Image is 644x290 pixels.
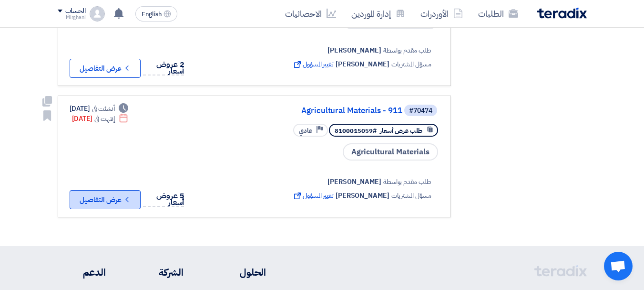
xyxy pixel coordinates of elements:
[391,191,431,201] span: مسؤل المشتريات
[537,8,587,19] img: Teradix logo
[70,104,129,114] div: [DATE]
[299,126,312,135] span: عادي
[336,191,389,201] span: [PERSON_NAME]
[327,177,381,187] span: [PERSON_NAME]
[58,265,106,279] li: الدعم
[94,114,115,124] span: إنتهت في
[156,59,184,77] span: 2 عروض أسعار
[336,59,389,69] span: [PERSON_NAME]
[470,2,526,25] a: الطلبات
[343,143,438,161] span: Agricultural Materials
[212,265,266,279] li: الحلول
[383,177,431,187] span: طلب مقدم بواسطة
[604,252,633,280] a: Open chat
[391,59,431,69] span: مسؤل المشتريات
[413,2,470,25] a: الأوردرات
[134,265,184,279] li: الشركة
[292,59,334,69] span: تغيير المسؤول
[344,2,413,25] a: إدارة الموردين
[380,126,422,135] span: طلب عرض أسعار
[72,114,129,124] div: [DATE]
[135,6,177,21] button: English
[156,190,184,208] span: 5 عروض أسعار
[70,190,141,209] button: عرض التفاصيل
[58,15,86,20] div: Mirghani
[277,2,344,25] a: الاحصائيات
[70,59,141,78] button: عرض التفاصيل
[335,126,377,135] span: #8100015059
[292,191,334,201] span: تغيير المسؤول
[142,11,162,18] span: English
[212,107,402,115] a: Agricultural Materials - 911
[92,104,115,114] span: أنشئت في
[409,107,432,114] div: #70474
[383,45,431,55] span: طلب مقدم بواسطة
[327,45,381,55] span: [PERSON_NAME]
[65,7,86,15] div: الحساب
[90,6,105,21] img: profile_test.png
